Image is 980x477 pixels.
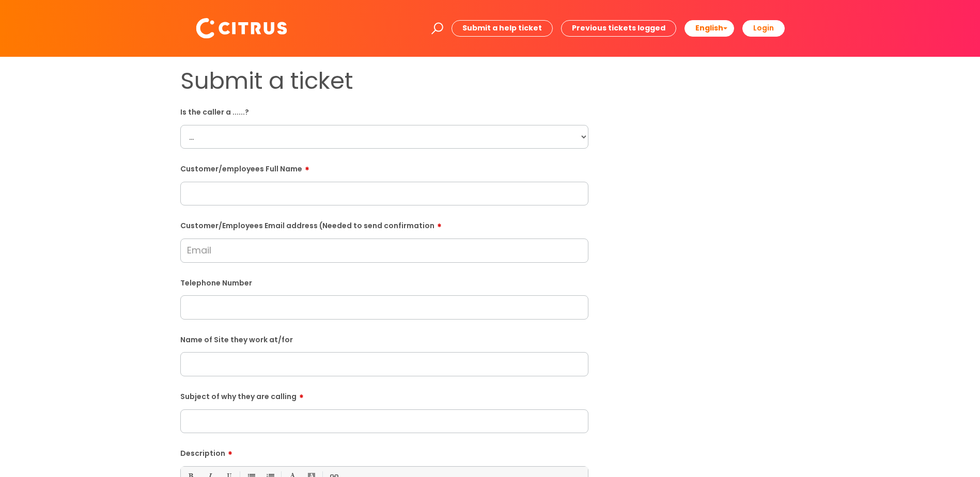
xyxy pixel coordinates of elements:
[180,389,588,401] label: Subject of why they are calling
[180,218,588,230] label: Customer/Employees Email address (Needed to send confirmation
[180,446,588,458] label: Description
[695,23,723,33] span: English
[753,23,774,33] b: Login
[180,239,588,262] input: Email
[561,20,676,36] a: Previous tickets logged
[180,106,588,117] label: Is the caller a ......?
[180,333,588,344] label: Name of Site they work at/for
[180,161,588,173] label: Customer/employees Full Name
[180,67,588,95] h1: Submit a ticket
[742,20,785,36] a: Login
[180,277,588,288] label: Telephone Number
[452,20,553,36] a: Submit a help ticket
